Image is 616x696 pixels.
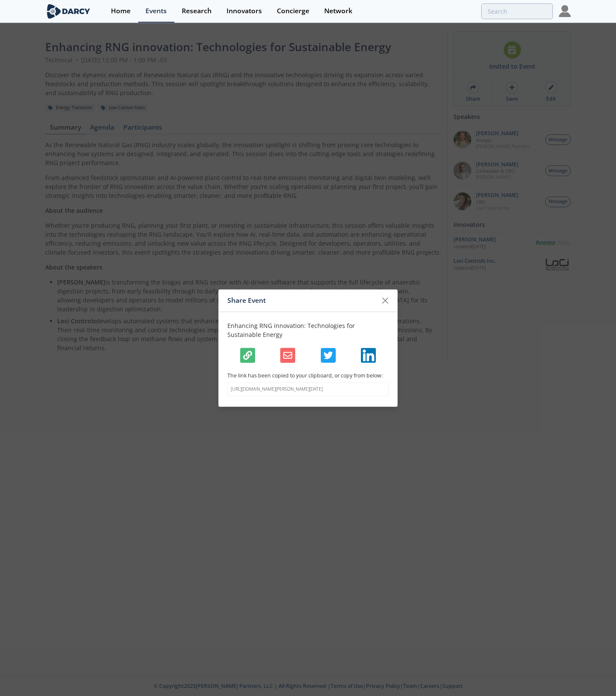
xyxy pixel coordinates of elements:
div: Network [324,8,352,14]
div: Events [145,8,167,14]
img: logo-wide.svg [45,4,92,19]
img: Shares [321,348,336,363]
input: Advanced Search [481,3,553,19]
div: Home [111,8,131,14]
p: [URL][DOMAIN_NAME][PERSON_NAME][DATE] [231,386,385,393]
img: Shares [361,348,376,363]
p: The link has been copied to your clipboard, or copy from below: [227,372,389,380]
div: Concierge [277,8,309,14]
div: Innovators [227,8,262,14]
p: Enhancing RNG innovation: Technologies for Sustainable Energy [227,321,389,339]
div: Research [182,8,212,14]
div: Share Event [227,293,377,309]
img: Profile [559,5,571,17]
